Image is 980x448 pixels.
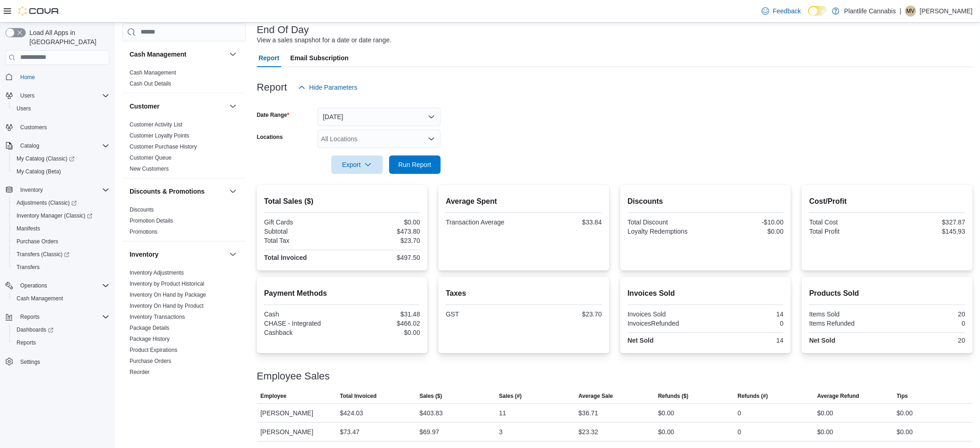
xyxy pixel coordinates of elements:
div: -$10.00 [708,218,784,226]
h2: Discounts [628,196,784,207]
span: Users [13,103,109,114]
span: My Catalog (Classic) [17,155,74,162]
button: Inventory [227,249,238,260]
span: Dashboards [13,324,109,335]
a: Dashboards [13,324,57,335]
div: $424.03 [340,408,363,419]
div: $0.00 [897,426,913,437]
a: Cash Management [130,69,176,76]
button: Reports [9,336,113,349]
span: My Catalog (Beta) [17,168,61,175]
span: Tips [897,392,908,400]
a: Customer Queue [130,155,171,161]
a: My Catalog (Beta) [13,166,65,177]
div: Cash Management [122,67,246,93]
strong: Net Sold [628,337,654,344]
button: Operations [2,279,113,292]
span: Operations [20,282,47,289]
span: Customers [20,124,47,131]
h3: Report [257,82,287,93]
span: MV [906,6,915,17]
button: Cash Management [130,50,226,59]
h2: Average Spent [446,196,602,207]
div: $33.84 [526,218,602,226]
div: View a sales snapshot for a date or date range. [257,35,391,45]
span: Settings [20,358,40,366]
button: Customer [227,101,238,112]
div: Gift Cards [264,218,340,226]
div: $0.00 [344,218,420,226]
div: $0.00 [817,408,833,419]
a: Transfers (Classic) [13,249,73,260]
a: Discounts [130,207,154,213]
div: $73.47 [340,426,360,437]
span: Run Report [398,160,431,169]
span: Customers [17,121,109,133]
div: $0.00 [897,408,913,419]
span: Settings [17,356,109,367]
div: 20 [889,337,965,344]
a: Purchase Orders [13,236,62,247]
a: Inventory Manager (Classic) [13,210,96,221]
span: Reports [17,311,109,322]
button: Inventory [130,250,226,259]
div: [PERSON_NAME] [257,404,336,422]
button: Customer [130,102,226,111]
span: Cash Management [130,69,176,76]
div: Michael Vincent [905,6,916,17]
span: Hide Parameters [309,83,357,92]
div: 0 [738,426,742,437]
div: 20 [889,310,965,318]
button: Hide Parameters [295,78,361,97]
a: My Catalog (Classic) [13,153,78,164]
div: CHASE - Integrated [264,320,340,327]
div: Total Profit [809,228,885,235]
button: Discounts & Promotions [227,186,238,197]
div: $497.50 [344,254,420,261]
span: Load All Apps in [GEOGRAPHIC_DATA] [26,28,109,46]
span: Average Sale [578,392,613,400]
a: New Customers [130,166,169,172]
span: Transfers (Classic) [17,251,69,258]
h3: Employee Sales [257,371,330,382]
span: Package History [130,335,170,343]
span: Feedback [773,6,801,16]
div: Cashback [264,329,340,336]
div: $31.48 [344,310,420,318]
span: Average Refund [817,392,860,400]
button: [DATE] [317,108,441,126]
span: Adjustments (Classic) [17,199,77,207]
div: 0 [708,320,784,327]
button: Catalog [17,140,43,151]
span: Inventory Transactions [130,313,185,321]
a: Inventory On Hand by Package [130,292,206,298]
span: Report [259,49,279,67]
h2: Cost/Profit [809,196,965,207]
button: Operations [17,280,51,291]
button: Inventory [2,184,113,196]
a: Product Expirations [130,347,177,353]
span: Adjustments (Classic) [13,197,109,208]
span: My Catalog (Beta) [13,166,109,177]
span: Dashboards [17,326,53,333]
span: Reorder [130,368,149,376]
button: Settings [2,355,113,368]
span: Refunds ($) [658,392,688,400]
span: Cash Management [13,293,109,304]
span: Cash Out Details [130,80,171,87]
span: Inventory by Product Historical [130,280,204,287]
span: Inventory Adjustments [130,269,184,276]
span: Reports [20,313,40,321]
span: Home [20,74,35,81]
a: Customer Activity List [130,121,182,128]
a: Inventory On Hand by Product [130,303,204,309]
div: $36.71 [578,408,598,419]
span: Manifests [17,225,40,232]
div: Loyalty Redemptions [628,228,704,235]
div: Items Refunded [809,320,885,327]
a: Users [13,103,34,114]
p: [PERSON_NAME] [920,6,973,17]
button: Home [2,70,113,84]
a: Cash Out Details [130,80,171,87]
div: Subtotal [264,228,340,235]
